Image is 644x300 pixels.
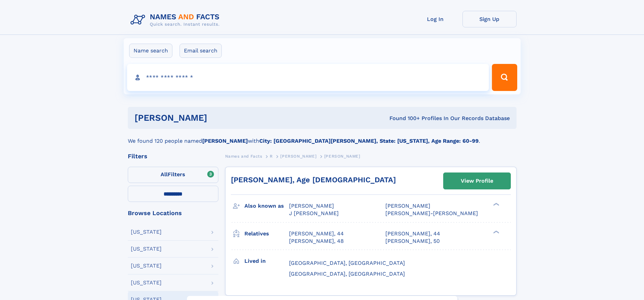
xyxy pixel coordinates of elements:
a: [PERSON_NAME], 48 [289,237,344,245]
div: Filters [128,153,218,159]
h1: [PERSON_NAME] [135,114,299,122]
span: [PERSON_NAME] [289,203,334,209]
div: [US_STATE] [131,263,162,269]
a: [PERSON_NAME], 44 [385,230,440,237]
img: Logo Names and Facts [128,11,225,29]
div: View Profile [461,173,493,189]
a: [PERSON_NAME] [280,152,316,160]
h3: Lived in [244,255,289,267]
div: We found 120 people named with . [128,129,517,145]
span: [PERSON_NAME] [385,203,430,209]
a: Log In [408,11,462,27]
div: ❯ [492,230,500,234]
span: [PERSON_NAME]-[PERSON_NAME] [385,210,478,216]
span: [GEOGRAPHIC_DATA], [GEOGRAPHIC_DATA] [289,271,405,277]
span: J [PERSON_NAME] [289,210,339,216]
div: [US_STATE] [131,229,162,235]
button: Search Button [492,64,517,91]
label: Name search [129,44,172,58]
label: Email search [180,44,222,58]
label: Filters [128,167,218,183]
a: Sign Up [462,11,517,27]
div: [US_STATE] [131,280,162,285]
a: [PERSON_NAME], 50 [385,237,440,245]
h3: Relatives [244,228,289,239]
a: [PERSON_NAME], Age [DEMOGRAPHIC_DATA] [231,176,396,184]
a: View Profile [444,173,510,189]
span: R [270,154,273,159]
div: Found 100+ Profiles In Our Records Database [298,115,510,122]
a: Names and Facts [225,152,262,160]
span: [PERSON_NAME] [280,154,316,159]
span: All [161,171,168,178]
b: City: [GEOGRAPHIC_DATA][PERSON_NAME], State: [US_STATE], Age Range: 60-99 [259,138,479,144]
a: R [270,152,273,160]
a: [PERSON_NAME], 44 [289,230,344,237]
div: ❯ [492,202,500,207]
div: Browse Locations [128,210,218,216]
div: [US_STATE] [131,246,162,252]
h3: Also known as [244,200,289,212]
input: search input [127,64,489,91]
span: [GEOGRAPHIC_DATA], [GEOGRAPHIC_DATA] [289,260,405,266]
span: [PERSON_NAME] [324,154,360,159]
b: [PERSON_NAME] [202,138,248,144]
